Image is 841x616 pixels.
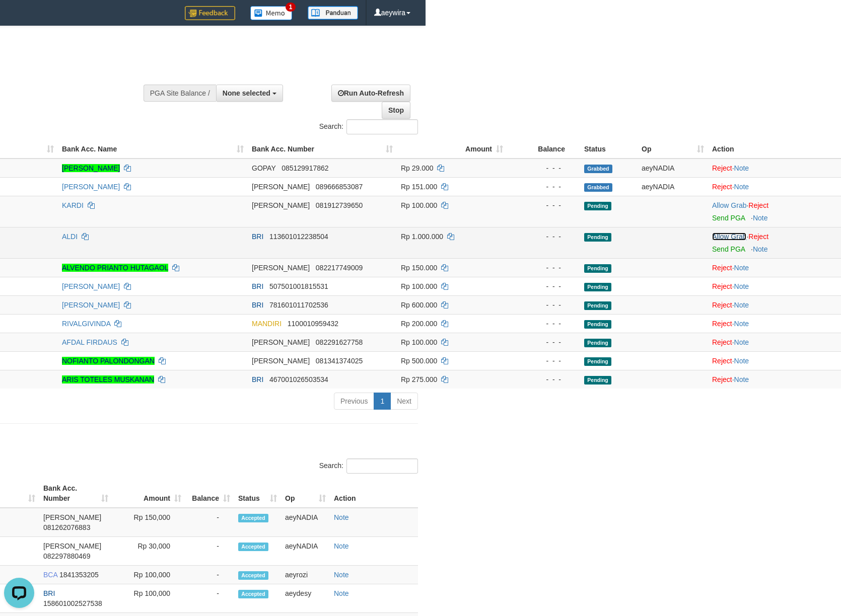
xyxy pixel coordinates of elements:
[708,295,841,314] td: ·
[638,140,708,159] th: Op: activate to sort column ascending
[511,337,576,347] div: - - -
[62,264,168,272] a: ALVENDO PRIANTO HUTAGAOL
[234,479,281,508] th: Status: activate to sort column ascending
[708,227,841,258] td: ·
[734,375,749,383] a: Note
[43,513,101,521] span: [PERSON_NAME]
[59,571,99,579] span: Copy 1841353205 to clipboard
[511,200,576,210] div: - - -
[62,338,117,346] a: AFDAL FIRDAUS
[252,282,263,290] span: BRI
[584,202,611,210] span: Pending
[712,338,732,346] a: Reject
[62,375,154,383] a: ARIS TOTELES MUSKANAN
[252,357,310,365] span: [PERSON_NAME]
[281,584,330,613] td: aeydesy
[248,140,397,159] th: Bank Acc. Number: activate to sort column ascending
[331,85,410,102] a: Run Auto-Refresh
[252,233,263,241] span: BRI
[401,164,434,172] span: Rp 29.000
[511,356,576,366] div: - - -
[281,566,330,584] td: aeyrozi
[185,6,235,20] img: Feedback.jpg
[712,301,732,309] a: Reject
[401,282,437,290] span: Rp 100.000
[734,301,749,309] a: Note
[511,319,576,329] div: - - -
[712,245,745,253] a: Send PGA
[584,339,611,347] span: Pending
[288,320,338,328] span: Copy 1100010959432 to clipboard
[712,357,732,365] a: Reject
[511,232,576,242] div: - - -
[748,201,768,209] a: Reject
[748,233,768,241] a: Reject
[382,102,410,119] a: Stop
[269,301,328,309] span: Copy 781601011702536 to clipboard
[712,282,732,290] a: Reject
[753,245,768,253] a: Note
[58,140,248,159] th: Bank Acc. Name: activate to sort column ascending
[734,164,749,172] a: Note
[62,183,120,191] a: [PERSON_NAME]
[712,375,732,383] a: Reject
[584,283,611,291] span: Pending
[62,233,78,241] a: ALDI
[708,333,841,351] td: ·
[330,479,418,508] th: Action
[708,370,841,389] td: ·
[316,357,363,365] span: Copy 081341374025 to clipboard
[39,479,112,508] th: Bank Acc. Number: activate to sort column ascending
[708,196,841,227] td: ·
[282,164,328,172] span: Copy 085129917862 to clipboard
[734,183,749,191] a: Note
[507,140,580,159] th: Balance
[252,201,310,209] span: [PERSON_NAME]
[43,571,57,579] span: BCA
[62,301,120,309] a: [PERSON_NAME]
[269,282,328,290] span: Copy 507501001815531 to clipboard
[584,183,612,192] span: Grabbed
[401,338,437,346] span: Rp 100.000
[638,177,708,196] td: aeyNADIA
[43,599,102,607] span: Copy 158601002527538 to clipboard
[708,258,841,277] td: ·
[185,537,234,566] td: -
[401,233,443,241] span: Rp 1.000.000
[712,201,746,209] a: Allow Grab
[401,201,437,209] span: Rp 100.000
[252,375,263,383] span: BRI
[511,263,576,273] div: - - -
[281,537,330,566] td: aeyNADIA
[316,183,363,191] span: Copy 089666853087 to clipboard
[708,351,841,370] td: ·
[401,375,437,383] span: Rp 275.000
[734,282,749,290] a: Note
[584,301,611,310] span: Pending
[734,357,749,365] a: Note
[584,320,611,329] span: Pending
[584,264,611,273] span: Pending
[397,140,507,159] th: Amount: activate to sort column ascending
[712,201,748,209] span: ·
[281,508,330,537] td: aeyNADIA
[511,281,576,291] div: - - -
[62,164,120,172] a: [PERSON_NAME]
[62,320,110,328] a: RIVALGIVINDA
[269,233,328,241] span: Copy 113601012238504 to clipboard
[712,320,732,328] a: Reject
[708,177,841,196] td: ·
[712,264,732,272] a: Reject
[584,357,611,366] span: Pending
[43,523,90,531] span: Copy 081262076883 to clipboard
[238,571,268,580] span: Accepted
[374,393,391,410] a: 1
[708,159,841,178] td: ·
[580,140,638,159] th: Status
[401,264,437,272] span: Rp 150.000
[185,584,234,613] td: -
[316,338,363,346] span: Copy 082291627758 to clipboard
[223,89,270,97] span: None selected
[753,214,768,222] a: Note
[238,543,268,551] span: Accepted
